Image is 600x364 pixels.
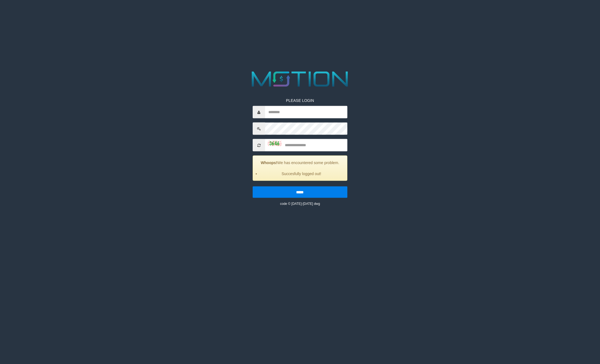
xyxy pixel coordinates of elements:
img: captcha [268,141,282,146]
strong: Whoops! [261,161,277,165]
p: PLEASE LOGIN [253,98,347,103]
img: MOTION_logo.png [247,69,353,89]
div: We has encountered some problem. [253,156,347,181]
li: Succesfully logged out! [260,171,343,176]
small: code © [DATE]-[DATE] dwg [280,202,320,206]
